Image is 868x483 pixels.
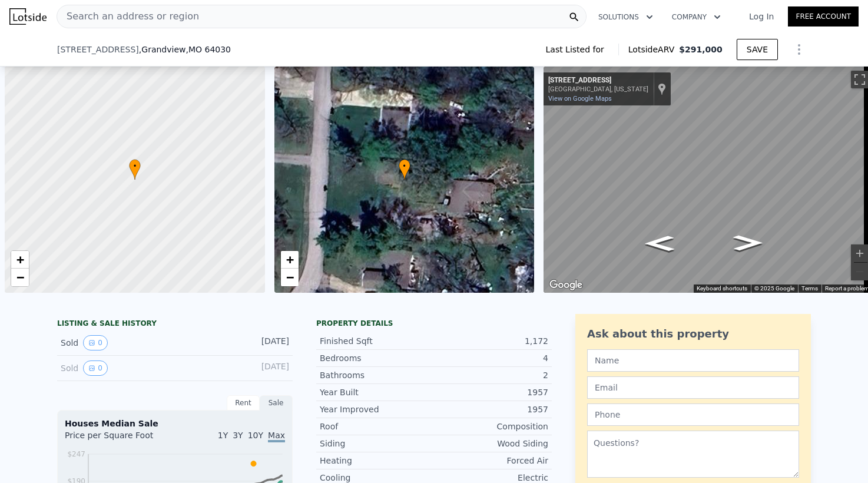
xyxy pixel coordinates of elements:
div: 4 [434,352,548,364]
div: 1957 [434,403,548,415]
span: 1Y [218,431,228,440]
div: • [399,159,410,180]
span: • [399,161,410,171]
div: Heating [320,455,434,467]
div: Sale [260,395,293,411]
div: [GEOGRAPHIC_DATA], [US_STATE] [548,85,648,93]
div: Sold [61,335,165,350]
div: 2 [434,369,548,381]
span: − [16,270,24,284]
div: [STREET_ADDRESS] [548,76,648,85]
button: SAVE [737,39,778,60]
a: Free Account [788,6,859,27]
div: 1957 [434,386,548,398]
div: Finished Sqft [320,335,434,347]
button: View historical data [83,360,108,376]
span: 10Y [248,431,263,440]
div: [DATE] [237,335,289,350]
span: , MO 64030 [185,45,231,54]
path: Go South, S Haven Rd [721,231,775,254]
img: Google [546,277,585,293]
div: Bedrooms [320,352,434,364]
span: Last Listed for [546,44,609,55]
a: Open this area in Google Maps (opens a new window) [546,277,585,293]
img: Lotside [9,8,47,25]
span: − [286,270,293,284]
div: Wood Siding [434,438,548,449]
path: Go North, S Haven Rd [632,232,687,255]
span: , Grandview [139,44,231,55]
span: 3Y [233,431,243,440]
button: Company [662,6,730,28]
button: Show Options [787,38,811,61]
span: Search an address or region [57,9,199,24]
div: Year Built [320,386,434,398]
div: Siding [320,438,434,449]
span: [STREET_ADDRESS] [57,44,139,55]
a: View on Google Maps [548,95,612,102]
a: Zoom out [281,269,299,286]
div: Year Improved [320,403,434,415]
span: + [286,252,293,267]
a: Show location on map [658,82,666,95]
input: Phone [587,403,799,426]
tspan: $247 [67,450,85,458]
a: Terms [801,285,818,292]
div: Houses Median Sale [65,418,285,429]
div: Price per Square Foot [65,429,175,448]
input: Email [587,376,799,399]
div: 1,172 [434,335,548,347]
span: • [129,161,141,171]
div: Ask about this property [587,326,799,342]
div: Sold [61,360,165,376]
div: • [129,159,141,180]
span: © 2025 Google [754,285,794,292]
button: Solutions [589,6,662,28]
div: [DATE] [237,360,289,376]
div: Rent [227,395,260,411]
input: Name [587,349,799,372]
div: Bathrooms [320,369,434,381]
button: Keyboard shortcuts [697,284,747,293]
span: Lotside ARV [628,44,679,55]
a: Zoom in [281,251,299,269]
div: Forced Air [434,455,548,467]
div: LISTING & SALE HISTORY [57,319,293,330]
span: $291,000 [679,45,723,54]
a: Zoom in [11,251,29,269]
div: Property details [316,319,552,328]
div: Roof [320,421,434,432]
span: Max [268,431,285,442]
a: Zoom out [11,269,29,286]
a: Log In [735,11,788,22]
span: + [16,252,24,267]
button: View historical data [83,335,108,350]
div: Composition [434,421,548,432]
